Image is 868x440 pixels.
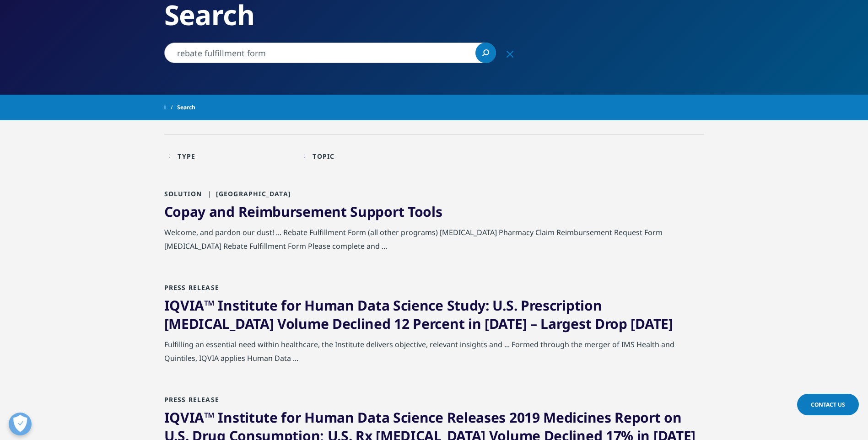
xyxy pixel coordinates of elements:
div: Clear [499,43,521,64]
span: Press Release [164,283,220,292]
span: Press Release [164,395,220,404]
a: IQVIA™ Institute for Human Data Science Study: U.S. Prescription [MEDICAL_DATA] Volume Declined 1... [164,296,673,333]
svg: Search [482,49,489,56]
input: Search [164,43,496,63]
a: Contact Us [797,394,859,415]
button: Open Preferences [9,413,32,435]
a: Search [475,43,496,63]
a: Copay and Reimbursement Support Tools [164,202,442,221]
div: Type facet. [178,152,195,161]
div: Topic facet. [313,152,334,161]
svg: Clear [507,51,513,58]
div: Welcome, and pardon our dust! ... Rebate Fulfillment Form (all other programs) [MEDICAL_DATA] Pha... [164,225,704,258]
div: Fulfilling an essential need within healthcare, the Institute delivers objective, relevant insigh... [164,338,704,370]
span: Solution [164,189,202,198]
span: Contact Us [811,401,845,408]
span: [GEOGRAPHIC_DATA] [204,189,291,198]
span: Search [177,99,195,116]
